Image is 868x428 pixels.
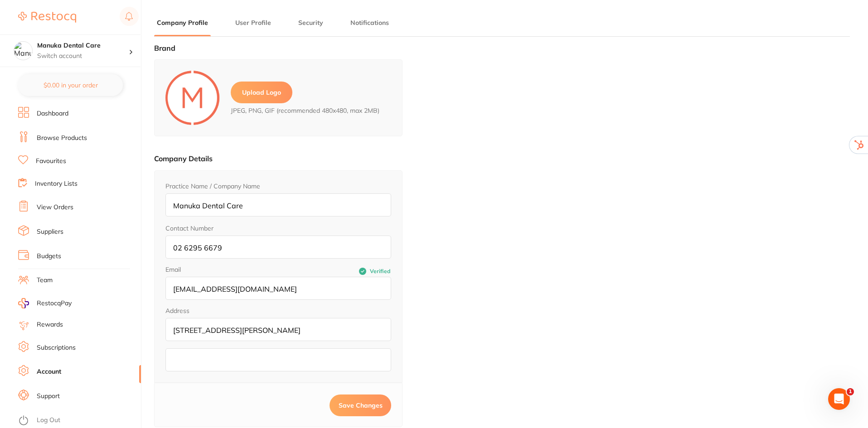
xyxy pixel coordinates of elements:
[37,252,61,261] a: Budgets
[37,392,60,401] a: Support
[847,388,854,395] span: 1
[165,225,213,232] label: Contact Number
[37,41,129,50] h4: Manuka Dental Care
[828,388,850,410] iframe: Intercom live chat
[37,52,129,61] p: Switch account
[18,74,123,96] button: $0.00 in your order
[37,343,76,352] a: Subscriptions
[18,298,29,308] img: RestocqPay
[37,134,87,143] a: Browse Products
[165,183,260,190] label: Practice Name / Company Name
[339,401,383,409] span: Save Changes
[154,154,213,163] label: Company Details
[14,42,32,60] img: Manuka Dental Care
[154,43,175,53] label: Brand
[296,19,326,27] button: Security
[370,268,390,274] span: Verified
[37,299,72,308] span: RestocqPay
[231,82,292,103] label: Upload Logo
[330,394,391,416] button: Save Changes
[36,157,66,166] a: Favourites
[154,19,211,27] button: Company Profile
[231,107,379,114] span: JPEG, PNG, GIF (recommended 480x480, max 2MB)
[35,179,78,188] a: Inventory Lists
[37,109,68,118] a: Dashboard
[37,367,61,376] a: Account
[165,266,278,273] label: Email
[233,19,274,27] button: User Profile
[18,298,72,308] a: RestocqPay
[165,307,189,314] legend: Address
[348,19,392,27] button: Notifications
[37,416,60,425] a: Log Out
[18,414,138,428] button: Log Out
[165,71,220,125] img: logo
[37,227,63,236] a: Suppliers
[18,12,76,23] img: Restocq Logo
[37,276,53,285] a: Team
[37,320,63,329] a: Rewards
[37,203,73,212] a: View Orders
[18,7,76,28] a: Restocq Logo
